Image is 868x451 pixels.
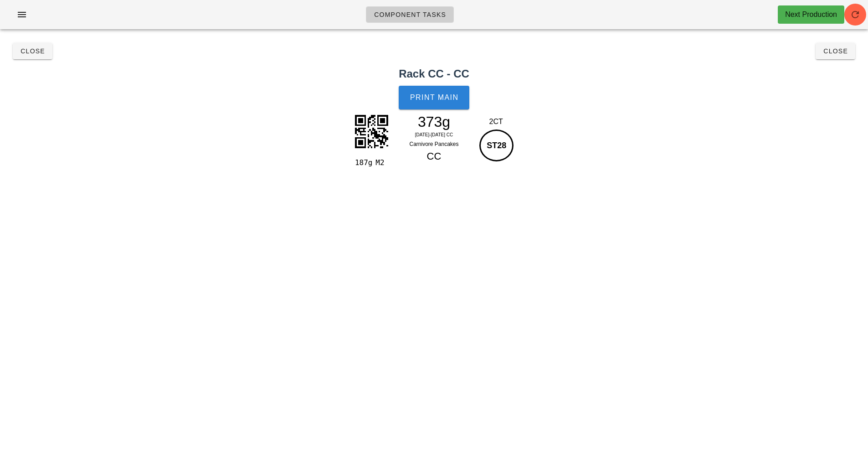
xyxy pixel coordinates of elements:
button: Close [816,43,855,59]
span: Close [823,47,848,55]
a: Component Tasks [366,6,454,23]
button: Close [13,43,52,59]
div: ST28 [479,130,514,161]
span: CC [427,150,442,162]
div: 2CT [477,116,515,127]
div: Next Production [785,9,837,20]
span: [DATE]-[DATE] CC [415,132,453,137]
div: 373g [395,115,474,129]
div: 187g [353,157,372,169]
span: Print Main [410,93,459,102]
span: Component Tasks [374,11,446,18]
span: Close [20,47,45,55]
button: Print Main [399,86,469,109]
div: M2 [372,157,390,169]
div: Carnivore Pancakes [395,140,474,149]
img: hphIv9zEmSQAAAABJRU5ErkJggg== [349,109,394,154]
h2: Rack CC - CC [5,66,863,82]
